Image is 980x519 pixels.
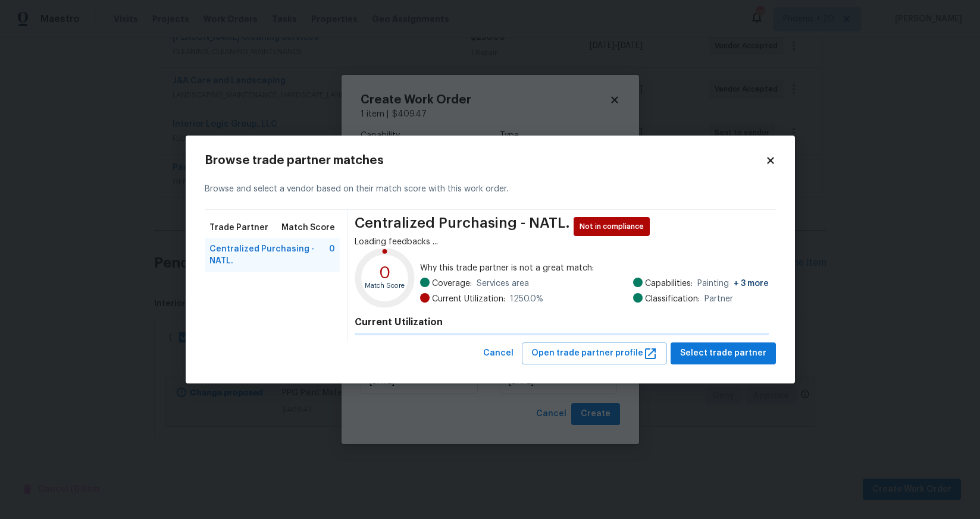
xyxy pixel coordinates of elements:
[522,342,667,364] button: Open trade partner profile
[432,293,505,305] span: Current Utilization:
[365,283,405,290] text: Match Score
[671,342,776,364] button: Select trade partner
[420,262,769,274] span: Why this trade partner is not a great match:
[281,222,335,234] span: Match Score
[510,293,543,305] span: 1250.0 %
[205,169,776,210] div: Browse and select a vendor based on their match score with this work order.
[734,279,769,288] span: + 3 more
[329,243,335,267] span: 0
[645,278,693,290] span: Capabilities:
[531,346,657,361] span: Open trade partner profile
[645,293,700,305] span: Classification:
[379,265,391,281] text: 0
[478,342,518,364] button: Cancel
[209,222,268,234] span: Trade Partner
[705,293,733,305] span: Partner
[483,346,514,361] span: Cancel
[205,155,765,166] h2: Browse trade partner matches
[680,346,766,361] span: Select trade partner
[355,316,768,328] h4: Current Utilization
[477,278,529,290] span: Services area
[209,243,330,267] span: Centralized Purchasing - NATL.
[355,236,768,248] div: Loading feedbacks ...
[580,221,649,232] span: Not in compliance
[432,278,472,290] span: Coverage:
[697,278,769,290] span: Painting
[355,217,570,236] span: Centralized Purchasing - NATL.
